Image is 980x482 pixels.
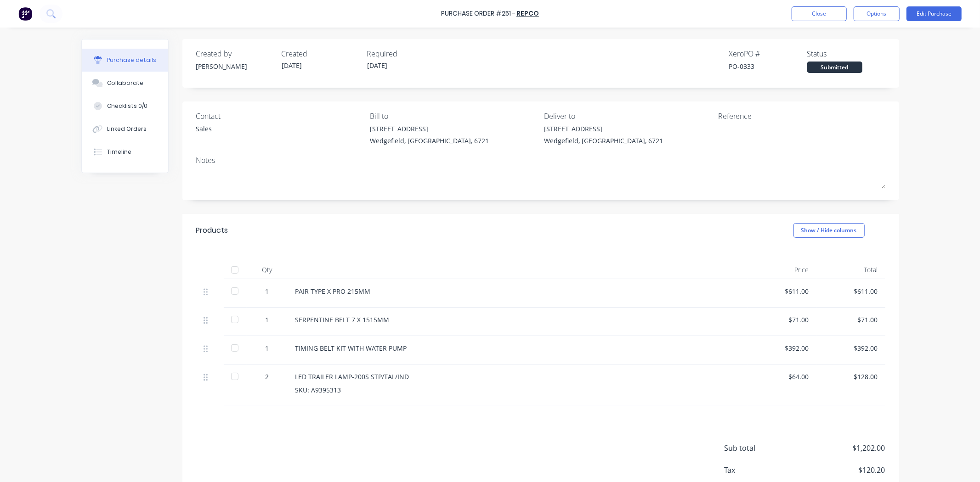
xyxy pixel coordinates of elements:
button: Edit Purchase [906,6,962,21]
div: Collaborate [107,79,143,87]
img: Factory [18,7,32,21]
button: Checklists 0/0 [82,95,168,118]
span: $1,202.00 [793,443,885,454]
div: $611.00 [755,286,809,296]
div: $392.00 [824,343,878,353]
div: $64.00 [755,372,809,381]
div: Purchase Order #251 - [441,9,515,19]
div: 2 [254,372,281,381]
span: Sub total [725,443,793,454]
div: TIMING BELT KIT WITH WATER PUMP [295,343,740,353]
div: Sales [196,124,212,134]
div: Required [367,48,445,59]
div: 1 [254,286,281,296]
button: Linked Orders [82,118,168,140]
div: Products [196,225,228,236]
button: Purchase details [82,49,168,72]
button: Close [792,6,847,21]
div: $71.00 [755,315,809,325]
div: [STREET_ADDRESS] [370,124,489,134]
div: 1 [254,315,281,325]
div: Created [282,48,360,59]
div: [STREET_ADDRESS] [544,124,663,134]
div: [PERSON_NAME] [196,62,274,71]
div: Purchase details [107,56,156,64]
button: Show / Hide columns [793,223,865,238]
span: Tax [725,465,793,476]
div: Linked Orders [107,125,147,133]
div: Price [748,261,816,279]
div: Total [816,261,885,279]
div: $392.00 [755,343,809,353]
div: Wedgefield, [GEOGRAPHIC_DATA], 6721 [370,136,489,146]
div: Reference [718,111,885,122]
div: LED TRAILER LAMP-200S STP/TAL/IND [295,372,740,381]
div: Created by [196,48,274,59]
div: Xero PO # [729,48,807,59]
div: Submitted [807,62,862,73]
button: Timeline [82,140,168,163]
div: SERPENTINE BELT 7 X 1515MM [295,315,740,325]
div: PAIR TYPE X PRO 215MM [295,286,740,296]
div: Status [807,48,885,59]
div: Bill to [370,111,537,122]
div: Wedgefield, [GEOGRAPHIC_DATA], 6721 [544,136,663,146]
div: $611.00 [824,286,878,296]
div: Notes [196,155,885,166]
div: $71.00 [824,315,878,325]
div: $128.00 [824,372,878,381]
div: Timeline [107,148,131,156]
div: Checklists 0/0 [107,102,147,110]
div: SKU: A9395313 [295,385,740,395]
div: Contact [196,111,363,122]
div: PO-0333 [729,62,807,71]
div: 1 [254,343,281,353]
a: REPCO [516,9,539,18]
div: Qty [247,261,288,279]
span: $120.20 [793,465,885,476]
button: Collaborate [82,72,168,95]
button: Options [854,6,900,21]
div: Deliver to [544,111,711,122]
